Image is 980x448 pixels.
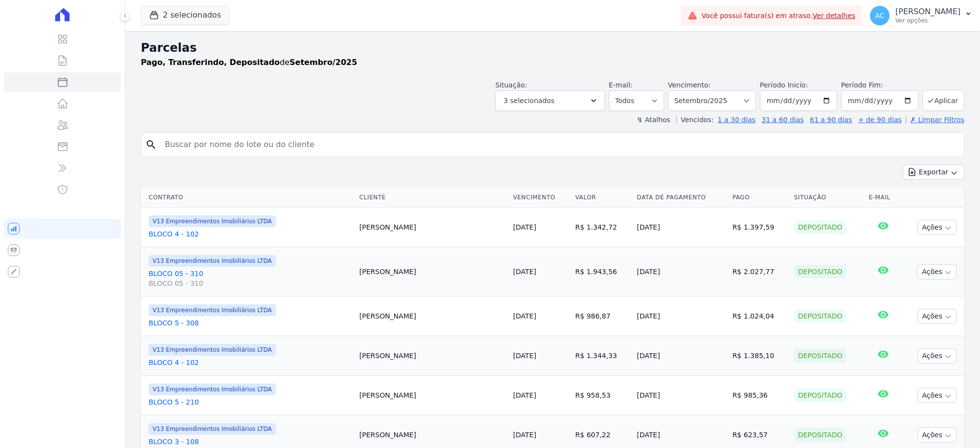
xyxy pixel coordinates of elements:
[149,304,276,316] span: V13 Empreendimentos Imobiliários LTDA
[729,208,790,247] td: R$ 1.397,59
[571,376,633,415] td: R$ 958,53
[917,220,957,235] button: Ações
[718,116,756,124] a: 1 a 30 dias
[149,344,276,356] span: V13 Empreendimentos Imobiliários LTDA
[917,427,957,443] button: Ações
[513,431,536,439] a: [DATE]
[729,297,790,336] td: R$ 1.024,04
[149,397,352,407] a: BLOCO 5 - 210
[571,297,633,336] td: R$ 986,87
[668,81,711,89] label: Vencimento:
[794,388,846,402] div: Depositado
[794,220,846,234] div: Depositado
[571,336,633,376] td: R$ 1.344,33
[794,309,846,323] div: Depositado
[495,81,527,89] label: Situação:
[862,2,980,29] button: AC [PERSON_NAME] Ver opções
[729,247,790,297] td: R$ 2.027,77
[676,116,713,124] label: Vencidos:
[356,297,509,336] td: [PERSON_NAME]
[290,58,357,67] strong: Setembro/2025
[571,247,633,297] td: R$ 1.943,56
[633,188,728,208] th: Data de Pagamento
[149,255,276,267] span: V13 Empreendimentos Imobiliários LTDA
[356,376,509,415] td: [PERSON_NAME]
[858,116,902,124] a: + de 90 dias
[149,384,276,395] span: V13 Empreendimentos Imobiliários LTDA
[637,116,670,124] label: ↯ Atalhos
[356,208,509,247] td: [PERSON_NAME]
[609,81,633,89] label: E-mail:
[917,388,957,403] button: Ações
[159,135,960,154] input: Buscar por nome do lote ou do cliente
[141,188,356,208] th: Contrato
[356,336,509,376] td: [PERSON_NAME]
[356,188,509,208] th: Cliente
[356,247,509,297] td: [PERSON_NAME]
[841,80,918,90] label: Período Fim:
[917,309,957,324] button: Ações
[145,139,157,150] i: search
[495,90,605,111] button: 3 selecionados
[794,265,846,278] div: Depositado
[810,116,852,124] a: 61 a 90 dias
[633,376,728,415] td: [DATE]
[895,7,960,17] p: [PERSON_NAME]
[760,81,808,89] label: Período Inicío:
[149,423,276,435] span: V13 Empreendimentos Imobiliários LTDA
[906,116,964,124] a: ✗ Limpar Filtros
[633,208,728,247] td: [DATE]
[701,11,855,21] span: Você possui fatura(s) em atraso.
[141,39,964,57] h2: Parcelas
[790,188,865,208] th: Situação
[141,6,229,24] button: 2 selecionados
[729,336,790,376] td: R$ 1.385,10
[922,90,964,111] button: Aplicar
[149,358,352,367] a: BLOCO 4 - 102
[633,247,728,297] td: [DATE]
[149,215,276,227] span: V13 Empreendimentos Imobiliários LTDA
[149,437,352,447] a: BLOCO 3 - 108
[794,428,846,442] div: Depositado
[149,229,352,239] a: BLOCO 4 - 102
[149,278,352,288] span: BLOCO 05 - 310
[513,352,536,360] a: [DATE]
[729,376,790,415] td: R$ 985,36
[729,188,790,208] th: Pago
[895,17,960,24] p: Ver opções
[633,297,728,336] td: [DATE]
[513,268,536,276] a: [DATE]
[794,349,846,363] div: Depositado
[633,336,728,376] td: [DATE]
[761,116,803,124] a: 31 a 60 dias
[875,12,885,19] span: AC
[149,269,352,288] a: BLOCO 05 - 310BLOCO 05 - 310
[903,165,964,180] button: Exportar
[513,312,536,320] a: [DATE]
[141,58,280,67] strong: Pago, Transferindo, Depositado
[504,95,555,107] span: 3 selecionados
[149,318,352,328] a: BLOCO 5 - 308
[865,188,901,208] th: E-mail
[141,57,357,68] p: de
[917,348,957,363] button: Ações
[813,12,856,20] a: Ver detalhes
[917,264,957,279] button: Ações
[513,391,536,399] a: [DATE]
